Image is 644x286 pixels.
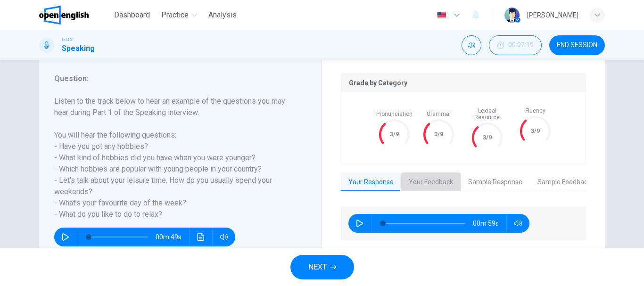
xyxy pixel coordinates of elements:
span: Grammar [427,111,451,117]
text: 3/9 [434,131,443,138]
span: 00:02:19 [508,41,534,49]
span: 00m 49s [156,228,189,246]
button: NEXT [290,255,354,279]
button: Dashboard [110,7,154,24]
div: basic tabs example [341,172,586,192]
button: END SESSION [549,35,605,55]
button: 00:02:19 [489,35,542,55]
span: Analysis [208,9,237,21]
span: Dashboard [114,9,150,21]
button: Your Feedback [401,172,461,192]
button: Sample Response [461,172,530,192]
span: IELTS [62,36,73,43]
button: Practice [157,7,201,24]
span: NEXT [308,261,327,274]
span: 00m 59s [473,214,506,233]
button: Analysis [205,7,240,24]
button: Sample Feedback [530,172,598,192]
button: Your Response [341,172,401,192]
text: 3/9 [390,131,399,138]
text: 3/9 [531,127,540,134]
span: END SESSION [557,41,597,49]
span: Practice [161,9,189,21]
div: Mute [462,35,481,55]
a: OpenEnglish logo [39,6,110,25]
div: Hide [489,35,542,55]
img: OpenEnglish logo [39,6,89,25]
img: Profile picture [504,8,520,23]
text: 3/9 [483,134,492,141]
button: Click to see the audio transcription [193,228,208,246]
img: en [436,12,447,19]
p: Grade by Category [349,79,578,87]
h1: Speaking [62,43,95,54]
div: [PERSON_NAME] [527,9,578,21]
span: Fluency [525,107,545,114]
h6: Listen to the track below to hear an example of the questions you may hear during Part 1 of the S... [54,96,295,220]
span: Lexical Resource [466,107,509,121]
h6: Question : [54,73,295,84]
span: Pronunciation [376,111,413,117]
